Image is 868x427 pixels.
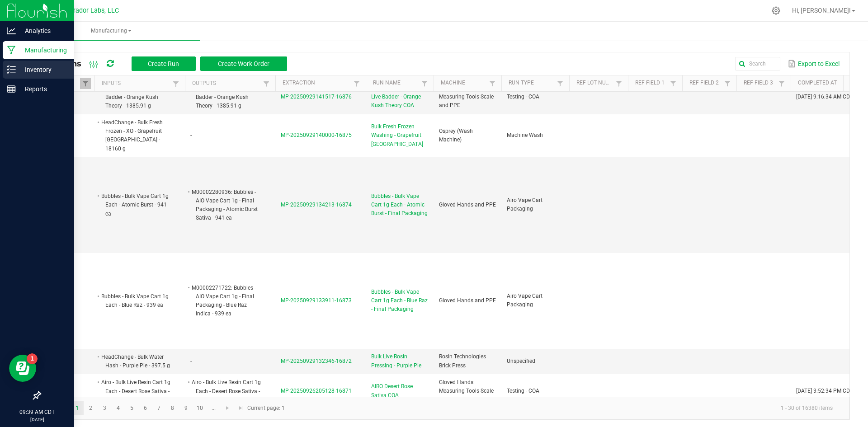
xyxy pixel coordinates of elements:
[9,355,36,382] iframe: Resource center
[185,75,275,92] th: Outputs
[509,80,554,87] a: Run TypeSortable
[84,401,97,415] a: Page 2
[190,84,262,110] li: HeadChange - Bulk Live Badder - Orange Kush Theory - 1385.91 g
[439,353,486,368] span: Rosin Technologies Brick Press
[200,56,287,71] button: Create Work Order
[281,388,352,394] span: MP-20250926205128-16871
[371,122,428,149] span: Bulk Fresh Frozen Washing - Grapefruit [GEOGRAPHIC_DATA]
[507,94,539,100] span: Testing - COA
[16,25,70,36] p: Analytics
[100,118,171,153] li: HeadChange - Bulk Fresh Frozen - XO - Grapefruit [GEOGRAPHIC_DATA] - 18160 g
[100,352,171,370] li: HeadChange - Bulk Water Hash - Purple Pie - 397.5 g
[439,297,496,304] span: Gloved Hands and PPE
[507,358,535,364] span: Unspecified
[792,7,851,14] span: Hi, [PERSON_NAME]!
[796,388,853,394] span: [DATE] 3:52:34 PM CDT
[722,78,733,89] a: Filter
[94,75,185,92] th: Inputs
[185,349,275,374] td: -
[371,382,428,399] span: AIRO Desert Rose Sativa COA
[66,7,119,14] span: Curador Labs, LLC
[371,352,428,370] span: Bulk Live Rosin Pressing - Purple Pie
[439,202,496,208] span: Gloved Hands and PPE
[221,401,234,415] a: Go to the next page
[261,78,272,89] a: Filter
[47,56,294,71] div: All Runs
[4,416,70,423] p: [DATE]
[441,80,486,87] a: MachineSortable
[218,60,269,67] span: Create Work Order
[281,358,352,364] span: MP-20250929132346-16872
[281,94,352,100] span: MP-20250929141517-16876
[796,94,853,100] span: [DATE] 9:16:34 AM CDT
[112,401,125,415] a: Page 4
[507,293,542,308] span: Airo Vape Cart Packaging
[190,188,262,223] li: M00002280936: Bubbles - AIO Vape Cart 1g - Final Packaging - Atomic Burst Sativa - 941 ea
[283,80,351,87] a: ExtractionSortable
[507,132,543,138] span: Machine Wash
[207,401,220,415] a: Page 11
[16,45,70,56] p: Manufacturing
[125,401,138,415] a: Page 5
[776,78,787,89] a: Filter
[27,353,38,364] iframe: Resource center unread badge
[668,78,679,89] a: Filter
[166,401,179,415] a: Page 8
[7,84,16,94] inline-svg: Reports
[735,57,780,70] input: Search
[7,46,16,55] inline-svg: Manufacturing
[507,197,542,212] span: Airo Vape Cart Packaging
[193,401,207,415] a: Page 10
[439,379,494,403] span: Gloved Hands Measuring Tools Scale and PPE
[507,388,539,394] span: Testing - COA
[16,64,70,75] p: Inventory
[80,78,91,89] a: Filter
[71,401,84,415] a: Page 1
[7,65,16,74] inline-svg: Inventory
[7,26,16,35] inline-svg: Analytics
[439,85,494,108] span: Gloved Hands Measuring Tools Scale and PPE
[555,78,566,89] a: Filter
[371,84,428,110] span: HeadChange - Bulk Live Badder - Orange Kush Theory COA
[224,404,231,412] span: Go to the next page
[290,401,840,416] kendo-pager-info: 1 - 30 of 16380 items
[744,80,776,87] a: Ref Field 3Sortable
[190,378,262,404] li: Airo - Bulk Live Resin Cart 1g Each - Desert Rose Sativa - 500 ea
[179,401,193,415] a: Page 9
[139,401,152,415] a: Page 6
[22,27,200,35] span: Manufacturing
[185,114,275,157] td: -
[281,297,352,304] span: MP-20250929133911-16873
[100,292,171,310] li: Bubbles - Bulk Vape Cart 1g Each - Blue Raz - 939 ea
[100,84,171,110] li: HeadChange - Bulk Live Badder - Orange Kush Theory - 1385.91 g
[373,80,419,87] a: Run NameSortable
[281,202,352,208] span: MP-20250929134213-16874
[148,60,179,67] span: Create Run
[635,80,667,87] a: Ref Field 1Sortable
[487,78,498,89] a: Filter
[689,80,722,87] a: Ref Field 2Sortable
[576,80,613,87] a: Ref Lot NumberSortable
[351,78,362,89] a: Filter
[613,78,624,89] a: Filter
[40,397,849,420] kendo-pager: Current page: 1
[281,132,352,138] span: MP-20250929140000-16875
[152,401,165,415] a: Page 7
[100,192,171,218] li: Bubbles - Bulk Vape Cart 1g Each - Atomic Burst - 941 ea
[100,378,171,404] li: Airo - Bulk Live Resin Cart 1g Each - Desert Rose Sativa - 500 ea
[770,6,782,15] div: Manage settings
[371,192,428,218] span: Bubbles - Bulk Vape Cart 1g Each - Atomic Burst - Final Packaging
[371,288,428,314] span: Bubbles - Bulk Vape Cart 1g Each - Blue Raz - Final Packaging
[786,56,842,71] button: Export to Excel
[4,408,70,416] p: 09:39 AM CDT
[190,283,262,319] li: M00002271722: Bubbles - AIO Vape Cart 1g - Final Packaging - Blue Raz Indica - 939 ea
[16,84,70,94] p: Reports
[439,128,473,143] span: Osprey (Wash Machine)
[234,401,247,415] a: Go to the last page
[170,78,181,89] a: Filter
[98,401,111,415] a: Page 3
[237,404,245,412] span: Go to the last page
[419,78,430,89] a: Filter
[22,22,200,41] a: Manufacturing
